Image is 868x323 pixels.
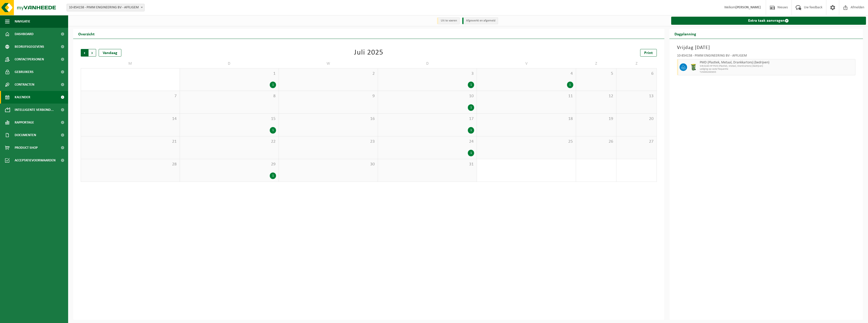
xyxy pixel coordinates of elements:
[84,139,177,144] span: 21
[84,93,177,99] span: 7
[15,129,36,141] span: Documenten
[281,93,375,99] span: 9
[270,127,276,134] div: 1
[67,4,144,11] span: 10-854158 - PIMM ENGINEERING BV - AFFLIGEM
[437,17,460,24] li: Uit te voeren
[381,139,474,144] span: 24
[468,150,474,156] div: 1
[89,49,96,57] span: Volgende
[279,59,378,68] td: W
[579,139,614,144] span: 26
[700,71,854,74] span: T250002063653
[81,59,180,68] td: M
[15,15,30,28] span: Navigatie
[677,44,856,52] h3: Vrijdag [DATE]
[15,40,44,53] span: Bedrijfsgegevens
[677,54,856,59] div: 10-854158 - PIMM ENGINEERING BV - AFFLIGEM
[669,29,701,39] h2: Dagplanning
[182,93,276,99] span: 8
[468,104,474,111] div: 1
[15,28,34,40] span: Dashboard
[644,51,653,55] span: Print
[579,71,614,77] span: 5
[381,162,474,167] span: 31
[15,104,54,116] span: Intelligente verbond...
[619,139,654,144] span: 27
[84,162,177,167] span: 28
[281,162,375,167] span: 30
[567,82,573,88] div: 1
[15,141,38,154] span: Product Shop
[579,116,614,122] span: 19
[700,65,854,68] span: WB-0240-HP PMD (Plastiek, Metaal, Drankkartons) (bedrijven)
[479,93,573,99] span: 11
[477,59,576,68] td: V
[15,53,44,66] span: Contactpersonen
[73,29,100,39] h2: Overzicht
[479,71,573,77] span: 4
[468,127,474,134] div: 1
[281,116,375,122] span: 16
[182,139,276,144] span: 22
[700,68,854,71] span: Lediging op vaste frequentie
[616,59,657,68] td: Z
[182,116,276,122] span: 15
[15,116,34,129] span: Rapportage
[182,162,276,167] span: 29
[354,49,383,57] div: Juli 2025
[579,93,614,99] span: 12
[180,59,279,68] td: D
[468,82,474,88] div: 1
[15,154,56,167] span: Acceptatievoorwaarden
[700,61,854,65] span: PMD (Plastiek, Metaal, Drankkartons) (bedrijven)
[270,82,276,88] div: 1
[281,139,375,144] span: 23
[479,116,573,122] span: 18
[67,4,145,11] span: 10-854158 - PIMM ENGINEERING BV - AFFLIGEM
[736,6,761,9] strong: [PERSON_NAME]
[619,71,654,77] span: 6
[15,66,34,78] span: Gebruikers
[81,49,88,57] span: Vorige
[479,139,573,144] span: 25
[690,63,697,71] img: WB-0240-HPE-GN-50
[281,71,375,77] span: 2
[671,17,866,25] a: Extra taak aanvragen
[462,17,498,24] li: Afgewerkt en afgemeld
[619,116,654,122] span: 20
[84,116,177,122] span: 14
[15,78,34,91] span: Contracten
[378,59,477,68] td: D
[15,91,30,104] span: Kalender
[99,49,121,57] div: Vandaag
[270,172,276,179] div: 1
[381,116,474,122] span: 17
[182,71,276,77] span: 1
[640,49,657,57] a: Print
[381,71,474,77] span: 3
[619,93,654,99] span: 13
[576,59,616,68] td: Z
[381,93,474,99] span: 10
